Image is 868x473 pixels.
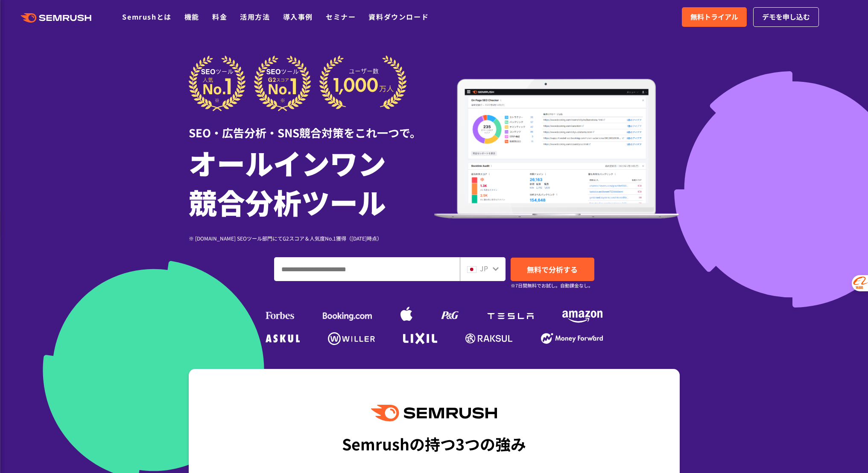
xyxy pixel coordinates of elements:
[762,12,810,23] span: デモを申し込む
[690,12,738,23] span: 無料トライアル
[342,428,526,459] div: Semrushの持つ3つの強み
[189,234,434,242] div: ※ [DOMAIN_NAME] SEOツール部門にてG2スコア＆人気度No.1獲得（[DATE]時点）
[682,7,747,27] a: 無料トライアル
[122,12,171,22] a: Semrushとは
[527,264,578,275] span: 無料で分析する
[368,12,429,22] a: 資料ダウンロード
[275,258,459,281] input: ドメイン、キーワードまたはURLを入力してください
[212,12,227,22] a: 料金
[189,143,434,221] h1: オールインワン 競合分析ツール
[326,12,356,22] a: セミナー
[753,7,819,27] a: デモを申し込む
[511,281,593,290] small: ※7日間無料でお試し。自動課金なし。
[240,12,270,22] a: 活用方法
[480,263,488,273] span: JP
[511,258,594,281] a: 無料で分析する
[189,111,434,141] div: SEO・広告分析・SNS競合対策をこれ一つで。
[283,12,313,22] a: 導入事例
[371,405,497,421] img: Semrush
[184,12,199,22] a: 機能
